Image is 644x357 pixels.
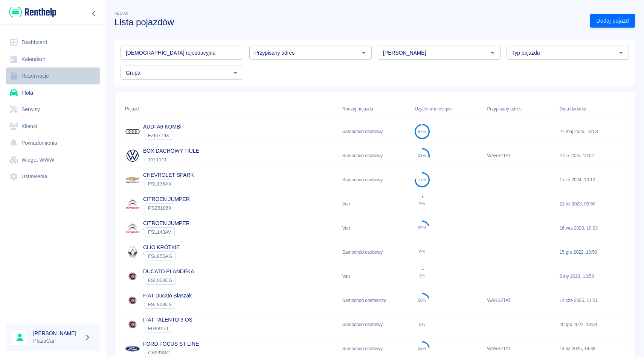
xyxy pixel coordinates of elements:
[145,350,173,355] span: CB993SC
[560,98,586,120] div: Data dodania
[419,201,426,206] div: 2%
[556,216,628,240] div: 16 wrz 2023, 10:03
[6,34,100,51] a: Dashboard
[145,229,174,235] span: FSL143AV
[143,179,194,188] div: `
[33,337,81,345] p: PlazaCar
[590,14,635,28] a: Dodaj pojazd
[339,192,411,216] div: Van
[556,264,628,288] div: 6 sty 2023, 13:58
[9,6,56,18] img: Renthelp logo
[125,172,140,187] img: Image
[6,152,100,169] a: Widget WWW
[483,288,555,313] div: WARSZTAT
[339,168,411,192] div: Samochód osobowy
[339,144,411,168] div: Samochód osobowy
[125,148,140,163] img: Image
[342,98,373,120] div: Rodzaj pojazdu
[143,293,192,299] a: FIAT Ducato Blaszak
[339,98,411,120] div: Rodzaj pojazdu
[6,168,100,185] a: Ustawienia
[483,144,555,168] div: WARSZTAT
[415,98,452,120] div: Użycie w miesiącu
[145,253,175,259] span: FSL855AG
[125,221,140,236] img: Image
[125,293,140,308] img: Image
[6,84,100,101] a: Flota
[418,298,427,303] div: 20%
[339,313,411,337] div: Samochód osobowy
[339,120,411,144] div: Samochód osobowy
[139,104,149,114] button: Sort
[125,124,140,139] img: Image
[143,131,182,140] div: `
[125,341,140,356] img: Image
[230,67,241,78] button: Otwórz
[145,277,175,283] span: FSL053CG
[418,225,427,230] div: 20%
[359,47,369,58] button: Otwórz
[6,6,56,18] a: Renthelp logo
[145,302,175,307] span: FSL803CS
[145,205,174,211] span: PSZ61869
[556,98,628,120] div: Data dodania
[125,269,140,284] img: Image
[143,227,190,236] div: `
[114,11,128,15] span: Flota
[339,216,411,240] div: Van
[556,313,628,337] div: 20 gru 2022, 13:34
[143,196,190,202] a: CITROEN JUMPER
[145,133,172,138] span: FZI67793
[556,168,628,192] div: 1 cze 2024, 13:10
[143,244,180,250] a: CLIO KRÓTKIE
[556,192,628,216] div: 21 lut 2023, 09:50
[418,153,427,158] div: 29%
[125,317,140,332] img: Image
[556,240,628,264] div: 15 gru 2022, 10:50
[418,129,427,134] div: 97%
[419,322,426,327] div: 0%
[339,240,411,264] div: Samochód osobowy
[125,98,139,120] div: Pojazd
[339,264,411,288] div: Van
[143,276,194,285] div: `
[6,51,100,68] a: Kalendarz
[419,274,426,279] div: 3%
[143,341,199,347] a: FORD FOCUS ST LINE
[145,181,175,187] span: FSL136AX
[483,98,555,120] div: Przypisany adres
[616,47,626,58] button: Otwórz
[556,120,628,144] div: 27 maj 2025, 18:53
[556,288,628,313] div: 14 cze 2025, 11:51
[143,348,199,357] div: `
[121,98,339,120] div: Pojazd
[411,98,483,120] div: Użycie w miesiącu
[487,47,498,58] button: Otwórz
[418,346,427,351] div: 22%
[143,220,190,226] a: CITROEN JUMPER
[143,300,192,309] div: `
[114,17,584,28] h3: Lista pojazdów
[145,157,170,162] span: 1111111
[143,203,190,212] div: `
[419,250,426,254] div: 0%
[143,124,182,130] a: AUDI A6 KOMBI
[6,118,100,135] a: Klienci
[143,155,199,164] div: `
[143,148,199,154] a: BOX DACHOWY TIULE
[6,67,100,84] a: Rezerwacje
[339,288,411,313] div: Samochód dostawczy
[487,98,521,120] div: Przypisany adres
[556,144,628,168] div: 2 sie 2025, 10:02
[145,326,171,331] span: FG9817J
[33,329,81,337] h6: [PERSON_NAME]
[143,317,192,323] a: FIAT TALENTO 9 OS
[143,268,194,274] a: DUCATO PLANDEKA
[6,135,100,152] a: Powiadomienia
[125,196,140,211] img: Image
[143,324,192,333] div: `
[143,172,194,178] a: CHEVROLET SPARK
[6,101,100,118] a: Serwisy
[143,251,180,260] div: `
[418,177,427,182] div: 77%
